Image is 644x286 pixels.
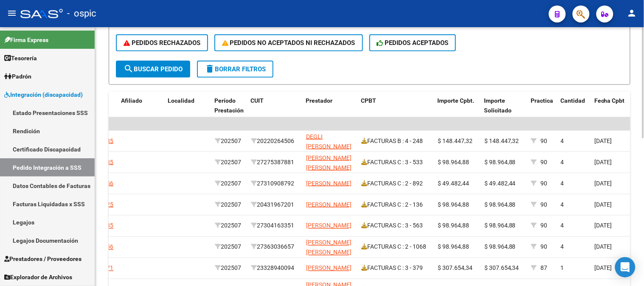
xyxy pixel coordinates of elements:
span: 1 [561,265,564,272]
span: 4 [561,244,564,250]
span: 90 [541,222,548,229]
span: 90 [541,137,548,144]
span: [DATE] [595,159,612,165]
span: 4 [561,137,564,144]
span: $ 307.654,34 [484,265,519,272]
span: PEDIDOS ACEPTADOS [377,39,449,47]
datatable-header-cell: Importe Solicitado [481,92,527,129]
div: FACTURAS C : 2 - 1068 [361,242,431,252]
div: 202507 [215,179,244,188]
span: PEDIDOS RECHAZADOS [124,39,200,47]
span: DEGLI [PERSON_NAME] [306,133,352,150]
span: $ 98.964,88 [438,159,469,165]
datatable-header-cell: CUIT [247,92,302,129]
div: 27304163351 [251,221,299,231]
span: $ 49.482,44 [484,180,516,187]
span: $ 148.447,32 [438,137,472,144]
span: - ospic [67,4,96,23]
span: [DATE] [595,244,612,250]
div: 23328940094 [251,264,299,273]
span: Explorador de Archivos [4,272,72,282]
span: [PERSON_NAME] [306,222,352,229]
div: Open Intercom Messenger [615,257,636,278]
span: 90 [541,244,548,250]
datatable-header-cell: Período Prestación [211,92,247,129]
div: FACTURAS B : 4 - 248 [361,136,431,146]
span: CUIT [250,97,264,104]
span: 4 [561,222,564,229]
span: $ 98.964,88 [438,222,469,229]
datatable-header-cell: Cantidad [557,92,591,129]
button: PEDIDOS NO ACEPTADOS NI RECHAZADOS [214,34,363,51]
mat-icon: menu [7,8,17,18]
div: 27275387881 [251,157,299,167]
span: Firma Express [4,35,48,45]
span: [PERSON_NAME] [PERSON_NAME] [306,154,352,171]
span: CPBT [361,97,376,104]
span: [PERSON_NAME] [PERSON_NAME] [306,239,352,256]
span: Cantidad [560,97,585,104]
span: $ 98.964,88 [484,159,516,165]
span: Tesorería [4,53,37,63]
div: FACTURAS C : 3 - 379 [361,264,431,273]
button: PEDIDOS RECHAZADOS [116,34,208,51]
div: 20220264506 [251,136,299,146]
div: 202507 [215,200,244,210]
button: Borrar Filtros [197,61,273,78]
span: Fecha Cpbt [594,97,625,104]
span: $ 98.964,88 [438,201,469,208]
datatable-header-cell: Localidad [164,92,211,129]
span: $ 98.964,88 [438,244,469,250]
div: FACTURAS C : 3 - 533 [361,157,431,167]
button: Buscar Pedido [116,61,190,78]
datatable-header-cell: Importe Cpbt. [434,92,481,129]
span: 4 [561,180,564,187]
span: $ 49.482,44 [438,180,469,187]
span: Padrón [4,72,31,81]
div: 20431967201 [251,200,299,210]
span: Prestadores / Proveedores [4,254,82,264]
span: Practica [531,97,553,104]
span: Integración (discapacidad) [4,90,83,99]
div: FACTURAS C : 3 - 563 [361,221,431,231]
span: $ 98.964,88 [484,201,516,208]
span: [DATE] [595,180,612,187]
span: Prestador [306,97,332,104]
span: 4 [561,159,564,165]
span: 4 [561,201,564,208]
span: 90 [541,201,548,208]
div: 27363036657 [251,242,299,252]
span: [PERSON_NAME] [306,201,352,208]
div: FACTURAS C : 2 - 136 [361,200,431,210]
span: Importe Solicitado [484,97,512,114]
span: Borrar Filtros [205,65,266,73]
span: PEDIDOS NO ACEPTADOS NI RECHAZADOS [222,39,355,47]
span: [PERSON_NAME] [306,265,352,272]
div: 202507 [215,157,244,167]
span: Localidad [168,97,194,104]
span: [DATE] [595,201,612,208]
span: 90 [541,159,548,165]
div: 27310908792 [251,179,299,188]
datatable-header-cell: Afiliado [118,92,164,129]
span: Buscar Pedido [124,65,183,73]
span: [DATE] [595,265,612,272]
span: $ 98.964,88 [484,222,516,229]
span: 87 [541,265,548,272]
datatable-header-cell: Fecha Cpbt [591,92,629,129]
span: Afiliado [121,97,142,104]
span: [DATE] [595,222,612,229]
span: [PERSON_NAME] [306,180,352,187]
datatable-header-cell: CPBT [357,92,434,129]
mat-icon: search [124,64,134,74]
div: FACTURAS C : 2 - 892 [361,179,431,188]
span: 90 [541,180,548,187]
div: 202507 [215,221,244,231]
span: [DATE] [595,137,612,144]
div: 202507 [215,264,244,273]
span: Período Prestación [214,97,244,114]
div: 202507 [215,242,244,252]
span: $ 148.447,32 [484,137,519,144]
mat-icon: delete [205,64,215,74]
datatable-header-cell: Prestador [302,92,357,129]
